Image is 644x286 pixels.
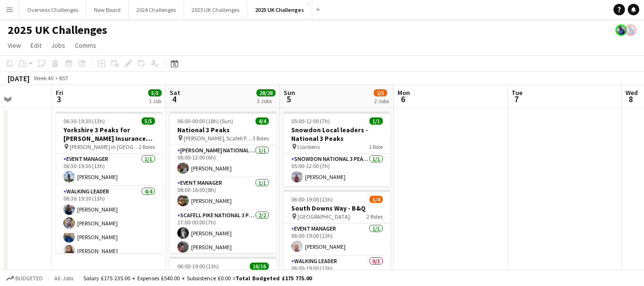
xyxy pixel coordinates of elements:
app-user-avatar: Andy Baker [615,24,627,36]
span: All jobs [52,275,75,282]
span: Edit [31,41,41,50]
div: Salary £175 235.00 + Expenses £540.00 + Subsistence £0.00 = [83,275,312,282]
span: Total Budgeted £175 775.00 [235,275,312,282]
span: Jobs [51,41,65,50]
button: 2025 UK Challenges [247,0,312,19]
a: Edit [27,39,45,52]
app-user-avatar: Andy Baker [625,24,636,36]
button: Budgeted [5,273,44,284]
button: Overseas Challenges [20,0,86,19]
span: Budgeted [15,275,43,282]
a: Jobs [47,39,69,52]
a: View [4,39,25,52]
span: Week 40 [31,74,55,82]
a: Comms [71,39,100,52]
div: BST [59,74,69,82]
button: 2024 Challenges [129,0,184,19]
button: 2023 UK Challenges [184,0,247,19]
span: View [8,41,21,50]
h1: 2025 UK Challenges [8,23,107,37]
button: New Board [86,0,129,19]
span: Comms [75,41,96,50]
div: [DATE] [8,74,30,83]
